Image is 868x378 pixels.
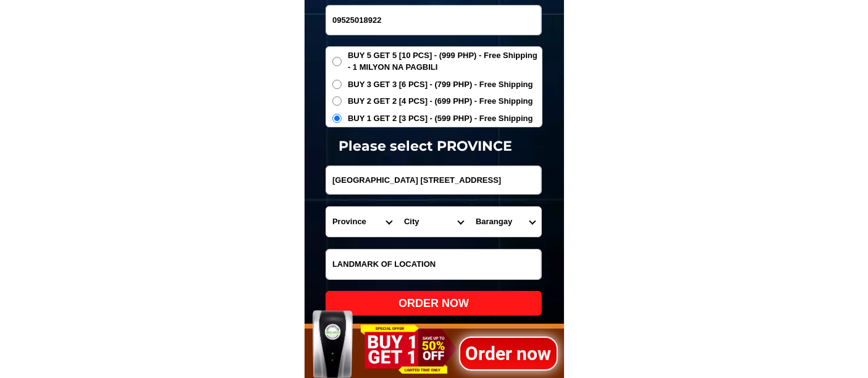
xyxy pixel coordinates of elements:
[326,207,398,237] select: Select province
[326,166,541,194] input: Input address
[348,95,533,107] span: BUY 2 GET 2 [4 PCS] - (699 PHP) - Free Shipping
[326,295,542,312] div: ORDER NOW
[332,80,342,89] input: BUY 3 GET 3 [6 PCS] - (799 PHP) - Free Shipping
[348,78,533,91] span: BUY 3 GET 3 [6 PCS] - (799 PHP) - Free Shipping
[326,6,541,35] input: Input phone_number
[326,250,541,279] input: Input LANDMARKOFLOCATION
[459,340,558,367] h1: Order now
[398,207,470,237] select: Select district
[348,112,533,125] span: BUY 1 GET 2 [3 PCS] - (599 PHP) - Free Shipping
[296,136,555,156] h1: Please select PROVINCE
[332,57,342,66] input: BUY 5 GET 5 [10 PCS] - (999 PHP) - Free Shipping - 1 MILYON NA PAGBILI
[348,49,542,73] span: BUY 5 GET 5 [10 PCS] - (999 PHP) - Free Shipping - 1 MILYON NA PAGBILI
[470,207,541,237] select: Select commune
[332,96,342,106] input: BUY 2 GET 2 [4 PCS] - (699 PHP) - Free Shipping
[332,114,342,123] input: BUY 1 GET 2 [3 PCS] - (599 PHP) - Free Shipping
